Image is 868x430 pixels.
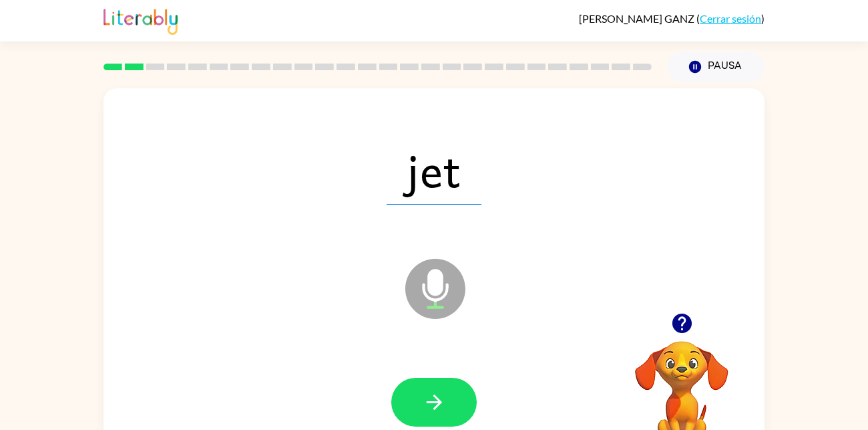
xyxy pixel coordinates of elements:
img: Literably [103,5,178,35]
span: [PERSON_NAME] GANZ [579,12,696,25]
a: Cerrar sesión [700,12,761,25]
button: Pausa [668,51,765,82]
div: ( ) [579,12,765,25]
span: jet [387,135,481,205]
